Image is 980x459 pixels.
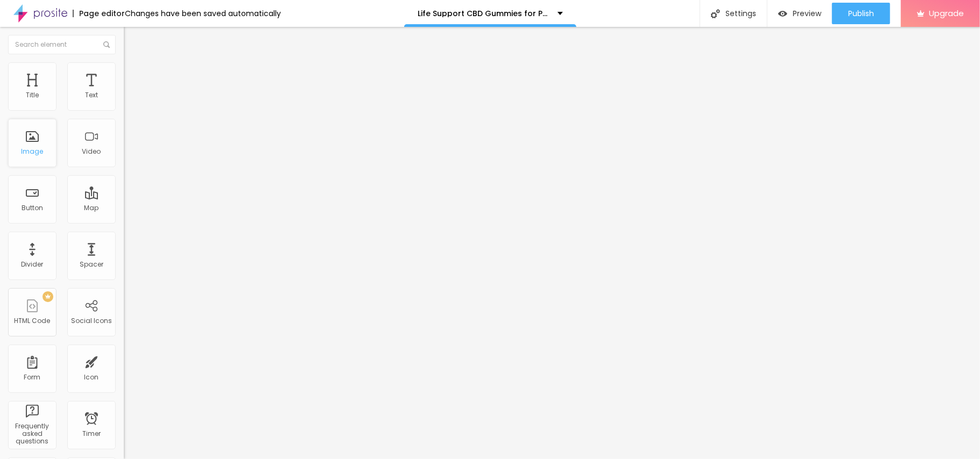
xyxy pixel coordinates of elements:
div: Title [26,91,39,99]
div: Image [22,148,44,155]
div: Button [22,204,43,212]
div: Page editor [73,10,125,17]
button: Publish [832,3,890,24]
div: Form [24,374,41,381]
p: Life Support CBD Gummies for Pain & Anxiety – 2025 Buyer’s Guide [418,10,549,17]
img: view-1.svg [778,9,787,18]
div: Divider [22,261,44,268]
div: Frequently asked questions [11,422,53,446]
img: Icone [711,9,720,18]
div: Changes have been saved automatically [125,10,281,17]
span: Publish [848,9,874,18]
div: Map [84,204,99,212]
div: Video [82,148,101,155]
img: Icone [103,41,110,48]
div: Spacer [80,261,103,268]
span: Upgrade [929,9,964,18]
div: Text [85,91,98,99]
button: Preview [767,3,832,24]
div: Social Icons [71,317,112,325]
div: HTML Code [15,317,51,325]
iframe: Editor [124,27,980,459]
input: Search element [8,35,116,54]
div: Icon [84,374,99,381]
div: Timer [82,430,101,438]
span: Preview [793,9,821,18]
